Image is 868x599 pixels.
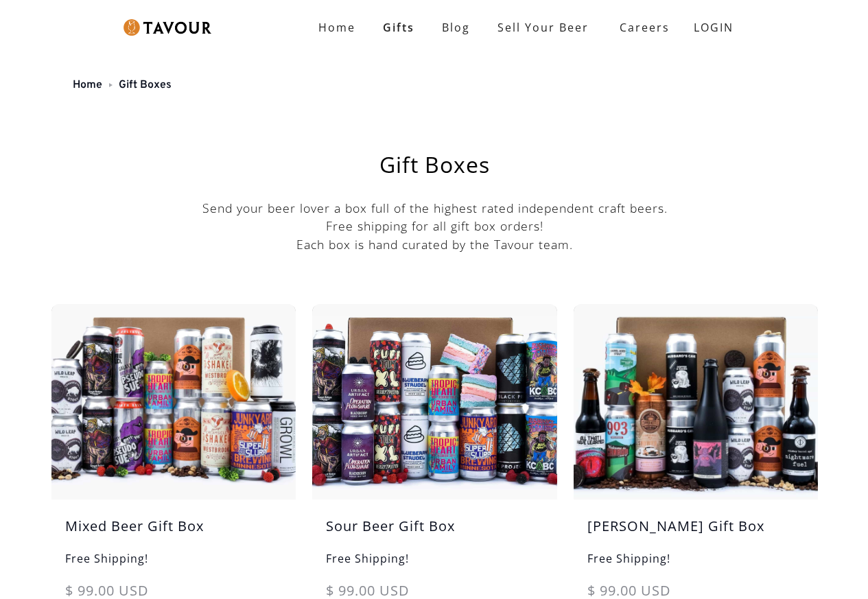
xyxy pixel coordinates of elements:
[73,78,102,92] a: Home
[620,14,670,41] strong: Careers
[312,550,556,580] h6: Free Shipping!
[119,78,172,92] a: Gift Boxes
[428,14,484,41] a: Blog
[574,550,818,580] h6: Free Shipping!
[312,516,556,550] h5: Sour Beer Gift Box
[484,14,602,41] a: Sell Your Beer
[369,14,428,41] a: Gifts
[51,199,818,253] p: Send your beer lover a box full of the highest rated independent craft beers. Free shipping for a...
[602,8,680,47] a: Careers
[680,14,747,41] a: LOGIN
[318,20,355,35] strong: Home
[305,14,369,41] a: Home
[574,516,818,550] h5: [PERSON_NAME] Gift Box
[86,154,784,176] h1: Gift Boxes
[51,516,296,550] h5: Mixed Beer Gift Box
[51,550,296,580] h6: Free Shipping!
